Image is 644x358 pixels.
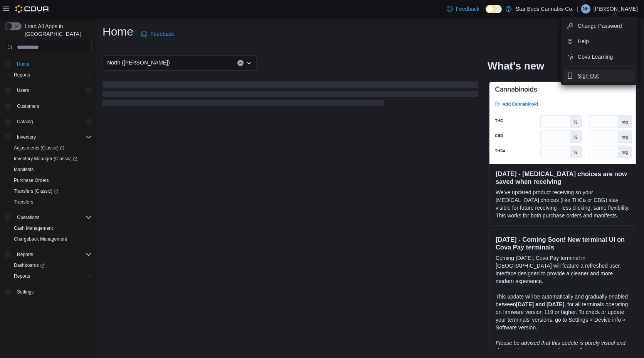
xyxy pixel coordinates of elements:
h3: [DATE] - [MEDICAL_DATA] choices are now saved when receiving [496,170,630,185]
input: Dark Mode [486,5,502,13]
strong: [DATE] and [DATE] [516,301,564,307]
a: Adjustments (Classic) [8,143,95,153]
span: Cash Management [11,224,92,233]
button: Reports [14,250,36,259]
span: Manifests [11,165,92,174]
span: Purchase Orders [11,176,92,185]
a: Transfers (Classic) [11,187,61,196]
button: Customers [2,100,95,112]
span: Adjustments (Classic) [11,143,92,153]
span: Purchase Orders [14,177,49,183]
span: Change Password [578,22,622,30]
button: Change Password [564,20,635,32]
p: This update will be automatically and gradually enabled between , for all terminals operating on ... [496,293,630,331]
button: Help [564,35,635,48]
p: [PERSON_NAME] [594,4,638,14]
button: Cash Management [8,223,95,234]
span: Reports [14,250,92,259]
button: Open list of options [246,60,252,66]
button: Catalog [2,116,95,127]
span: Reports [11,70,92,80]
button: Purchase Orders [8,175,95,186]
span: Customers [17,103,39,109]
button: Inventory [2,132,95,143]
span: NF [583,4,589,14]
button: Reports [8,70,95,80]
a: Manifests [11,165,37,174]
span: Adjustments (Classic) [14,145,64,151]
button: Operations [14,213,43,222]
span: Loading [103,83,478,108]
span: Catalog [14,117,92,126]
span: Customers [14,101,92,111]
button: Manifests [8,164,95,175]
span: Home [17,61,29,67]
span: Dashboards [11,261,92,270]
a: Settings [14,287,37,297]
img: Cova [15,5,50,13]
span: Inventory Manager (Classic) [14,156,77,162]
a: Dashboards [8,260,95,271]
span: Chargeback Management [14,236,67,242]
a: Chargeback Management [11,234,70,244]
span: Operations [14,213,92,222]
a: Inventory Manager (Classic) [8,153,95,164]
p: Coming [DATE], Cova Pay terminal in [GEOGRAPHIC_DATA] will feature a refreshed user interface des... [496,254,630,285]
span: Home [14,59,92,68]
div: Noah Folino [581,4,590,14]
h3: [DATE] - Coming Soon! New terminal UI on Cova Pay terminals [496,236,630,251]
span: Settings [17,289,34,295]
span: Load All Apps in [GEOGRAPHIC_DATA] [22,22,92,38]
button: Users [14,86,32,95]
span: Reports [14,72,30,78]
button: Sign Out [564,70,635,82]
button: Settings [2,286,95,297]
a: Inventory Manager (Classic) [11,154,81,163]
a: Purchase Orders [11,176,52,185]
span: Inventory [14,132,92,142]
p: We've updated product receiving so your [MEDICAL_DATA] choices (like THCa or CBG) stay visible fo... [496,188,630,219]
span: Reports [14,273,30,279]
span: Cova Learning [578,53,613,61]
span: Settings [14,287,92,297]
button: Reports [8,271,95,282]
span: Inventory Manager (Classic) [11,154,92,163]
a: Transfers [11,197,36,207]
a: Adjustments (Classic) [11,143,67,153]
em: Please be advised that this update is purely visual and does not impact payment functionality. [496,340,626,354]
span: Transfers (Classic) [11,187,92,196]
span: Sign Out [578,72,599,80]
p: Star Buds Cannabis Co. [516,4,573,14]
span: Dashboards [14,262,45,268]
h1: Home [103,24,133,39]
span: Catalog [17,119,33,125]
button: Inventory [14,132,39,142]
span: Reports [11,271,92,281]
span: Reports [17,251,33,258]
span: Inventory [17,134,36,140]
span: Cash Management [14,225,53,231]
button: Catalog [14,117,36,126]
span: North ([PERSON_NAME]) [107,58,170,67]
a: Reports [11,271,33,281]
span: Manifests [14,166,34,173]
span: Feedback [456,5,479,13]
a: Customers [14,102,42,111]
span: Users [17,87,29,93]
button: Operations [2,212,95,223]
a: Home [14,59,32,69]
span: Chargeback Management [11,234,92,244]
button: Cova Learning [564,51,635,63]
a: Transfers (Classic) [8,186,95,197]
button: Users [2,85,95,96]
a: Dashboards [11,261,48,270]
button: Transfers [8,197,95,207]
button: Reports [2,249,95,260]
span: Transfers [11,197,92,207]
span: Operations [17,214,40,221]
span: Help [578,37,589,45]
button: Chargeback Management [8,234,95,244]
a: Feedback [138,26,177,42]
a: Feedback [444,1,483,17]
